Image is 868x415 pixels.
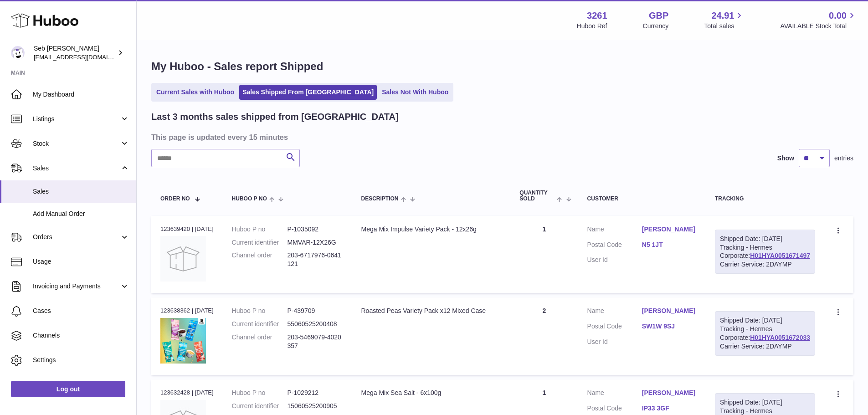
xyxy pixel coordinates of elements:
[11,381,125,397] a: Log out
[577,22,607,31] div: Huboo Ref
[750,252,810,259] a: H01HYA0051671497
[288,402,343,410] dd: 15060525200905
[587,196,697,202] div: Customer
[232,333,288,350] dt: Channel order
[834,154,853,163] span: entries
[288,320,343,328] dd: 55060525200408
[720,316,810,325] div: Shipped Date: [DATE]
[288,251,343,268] dd: 203-6717976-0641121
[587,256,642,264] dt: User Id
[711,10,734,22] span: 24.91
[160,225,214,233] div: 123639420 | [DATE]
[587,389,642,400] dt: Name
[33,164,120,173] span: Sales
[643,22,669,31] div: Currency
[33,257,129,266] span: Usage
[642,225,697,234] a: [PERSON_NAME]
[361,307,501,315] div: Roasted Peas Variety Pack x12 Mixed Case
[151,59,853,74] h1: My Huboo - Sales report Shipped
[704,22,745,31] span: Total sales
[361,196,398,202] span: Description
[704,10,745,31] a: 24.91 Total sales
[720,260,810,269] div: Carrier Service: 2DAYMP
[587,404,642,415] dt: Postal Code
[715,196,815,202] div: Tracking
[232,196,267,202] span: Huboo P no
[587,225,642,236] dt: Name
[361,389,501,397] div: Mega Mix Sea Salt - 6x100g
[33,331,129,340] span: Channels
[232,402,288,410] dt: Current identifier
[11,46,25,60] img: internalAdmin-3261@internal.huboo.com
[151,111,399,123] h2: Last 3 months sales shipped from [GEOGRAPHIC_DATA]
[160,307,214,315] div: 123638362 | [DATE]
[642,404,697,413] a: IP33 3GF
[288,389,343,397] dd: P-1029212
[160,236,206,282] img: no-photo.jpg
[33,90,129,99] span: My Dashboard
[232,251,288,268] dt: Channel order
[34,53,134,61] span: [EMAIL_ADDRESS][DOMAIN_NAME]
[642,389,697,397] a: [PERSON_NAME]
[160,318,206,364] img: 32611658328536.jpg
[153,85,237,100] a: Current Sales with Huboo
[33,187,129,196] span: Sales
[33,210,129,218] span: Add Manual Order
[642,307,697,315] a: [PERSON_NAME]
[642,241,697,249] a: N5 1JT
[720,235,810,243] div: Shipped Date: [DATE]
[232,389,288,397] dt: Huboo P no
[829,10,847,22] span: 0.00
[587,322,642,333] dt: Postal Code
[232,307,288,315] dt: Huboo P no
[288,225,343,234] dd: P-1035092
[780,22,857,31] span: AVAILABLE Stock Total
[33,282,120,291] span: Invoicing and Payments
[510,297,578,375] td: 2
[587,307,642,318] dt: Name
[642,322,697,331] a: SW1W 9SJ
[777,154,794,163] label: Show
[33,115,120,123] span: Listings
[151,132,851,142] h3: This page is updated every 15 minutes
[33,307,129,315] span: Cases
[361,225,501,234] div: Mega Mix Impulse Variety Pack - 12x26g
[780,10,857,31] a: 0.00 AVAILABLE Stock Total
[288,307,343,315] dd: P-439709
[33,356,129,364] span: Settings
[519,190,555,202] span: Quantity Sold
[33,139,120,148] span: Stock
[160,389,214,397] div: 123632428 | [DATE]
[750,334,810,341] a: H01HYA0051672033
[379,85,452,100] a: Sales Not With Huboo
[33,233,120,241] span: Orders
[239,85,377,100] a: Sales Shipped From [GEOGRAPHIC_DATA]
[587,338,642,346] dt: User Id
[232,320,288,328] dt: Current identifier
[232,225,288,234] dt: Huboo P no
[288,333,343,350] dd: 203-5469079-4020357
[160,196,190,202] span: Order No
[510,216,578,293] td: 1
[715,230,815,274] div: Tracking - Hermes Corporate:
[649,10,668,22] strong: GBP
[587,241,642,251] dt: Postal Code
[587,10,607,22] strong: 3261
[720,398,810,407] div: Shipped Date: [DATE]
[288,238,343,247] dd: MMVAR-12X26G
[34,44,116,61] div: Seb [PERSON_NAME]
[232,238,288,247] dt: Current identifier
[715,311,815,356] div: Tracking - Hermes Corporate:
[720,342,810,351] div: Carrier Service: 2DAYMP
